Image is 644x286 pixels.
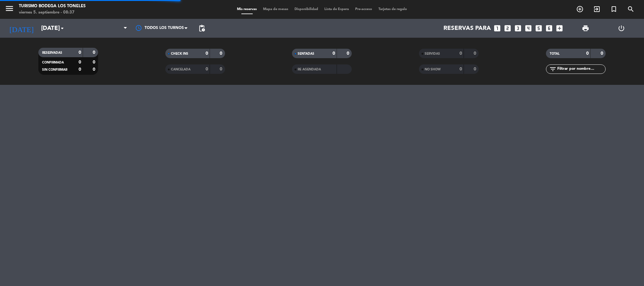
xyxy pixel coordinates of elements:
strong: 0 [206,51,208,56]
strong: 0 [93,60,96,64]
i: power_settings_new [618,25,625,32]
strong: 0 [206,67,208,71]
span: CONFIRMADA [42,61,64,64]
i: [DATE] [5,21,38,35]
strong: 0 [347,51,350,56]
input: Filtrar por nombre... [557,66,605,73]
span: Mis reservas [234,8,260,11]
div: Turismo Bodega Los Toneles [19,3,85,9]
strong: 0 [460,67,462,71]
strong: 0 [474,67,477,71]
strong: 0 [79,60,81,64]
div: LOG OUT [603,19,639,38]
span: TOTAL [550,52,559,55]
i: looks_5 [535,24,543,32]
span: Lista de Espera [321,8,352,11]
strong: 0 [586,51,589,56]
span: RE AGENDADA [298,68,321,71]
i: looks_one [493,24,501,32]
span: Reservas para [443,25,491,32]
strong: 0 [93,67,96,72]
strong: 0 [79,67,81,72]
strong: 0 [474,51,477,56]
i: arrow_drop_down [58,25,66,32]
span: Pre-acceso [352,8,375,11]
i: turned_in_not [610,5,618,13]
strong: 0 [601,51,604,56]
span: CHECK INS [171,52,188,55]
strong: 0 [93,50,96,55]
span: NO SHOW [425,68,441,71]
strong: 0 [460,51,462,56]
span: SERVIDAS [425,52,440,55]
span: Disponibilidad [291,8,321,11]
strong: 0 [333,51,335,56]
span: pending_actions [198,25,206,32]
i: add_box [555,24,564,32]
span: SENTADAS [298,52,314,55]
span: CANCELADA [171,68,190,71]
span: print [582,25,589,32]
strong: 0 [220,51,223,56]
button: menu [5,4,14,15]
span: Tarjetas de regalo [375,8,410,11]
i: looks_4 [524,24,532,32]
i: looks_6 [545,24,553,32]
span: SIN CONFIRMAR [42,68,67,71]
i: looks_3 [514,24,522,32]
i: add_circle_outline [576,5,584,13]
i: menu [5,4,14,13]
i: search [627,5,635,13]
strong: 0 [220,67,223,71]
strong: 0 [79,50,81,55]
div: viernes 5. septiembre - 08:37 [19,9,85,16]
i: looks_two [504,24,512,32]
i: filter_list [549,65,557,73]
span: RESERVADAS [42,51,62,54]
span: Mapa de mesas [260,8,291,11]
i: exit_to_app [593,5,601,13]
